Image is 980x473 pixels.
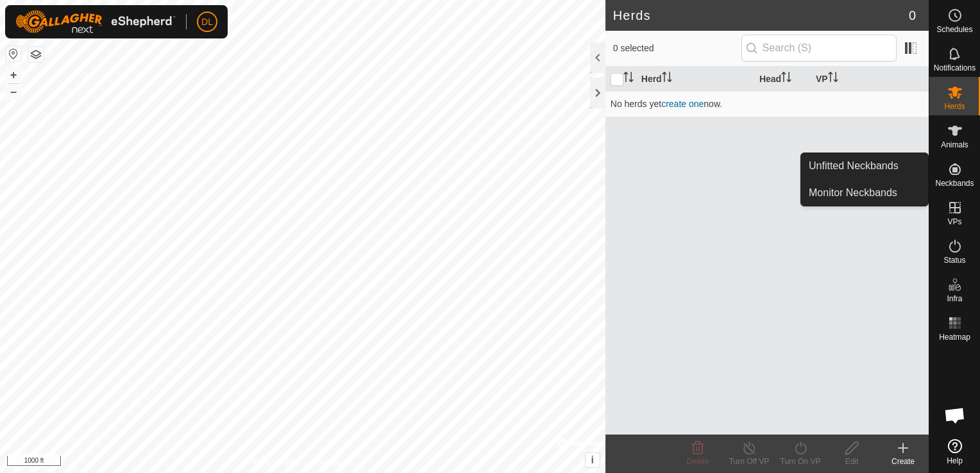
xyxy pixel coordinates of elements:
th: Head [754,67,811,92]
span: 0 [909,6,916,25]
a: Contact Us [316,456,353,468]
span: Status [943,256,965,264]
p-sorticon: Activate to sort [623,74,634,84]
span: Animals [941,141,968,149]
button: Reset Map [6,46,21,62]
div: Edit [826,456,877,467]
p-sorticon: Activate to sort [828,74,838,84]
input: Search (S) [741,35,897,62]
img: Gallagher Logo [15,10,176,33]
p-sorticon: Activate to sort [662,74,672,84]
th: Herd [636,67,754,92]
a: Privacy Policy [252,456,300,468]
span: Herds [944,103,965,110]
td: No herds yet now. [605,91,929,117]
button: + [6,67,21,83]
span: Unfitted Neckbands [809,158,899,174]
div: Create [877,456,929,467]
span: Help [947,457,963,465]
button: Map Layers [28,47,44,62]
span: VPs [947,218,961,226]
span: Monitor Neckbands [809,185,897,201]
span: DL [201,15,213,29]
span: Infra [947,295,962,303]
button: i [586,453,600,467]
p-sorticon: Activate to sort [781,74,791,84]
span: Heatmap [939,333,970,341]
span: Neckbands [935,179,974,187]
a: Help [929,434,980,470]
a: create one [661,99,704,109]
a: Unfitted Neckbands [801,153,928,179]
div: Turn Off VP [723,456,775,467]
h2: Herds [613,8,909,23]
span: Notifications [934,64,976,72]
span: Schedules [936,26,972,33]
span: i [591,454,594,465]
span: 0 selected [613,42,741,55]
button: – [6,84,21,99]
a: Open chat [936,396,974,435]
span: Delete [687,457,709,466]
th: VP [811,67,929,92]
a: Monitor Neckbands [801,180,928,206]
div: Turn On VP [775,456,826,467]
